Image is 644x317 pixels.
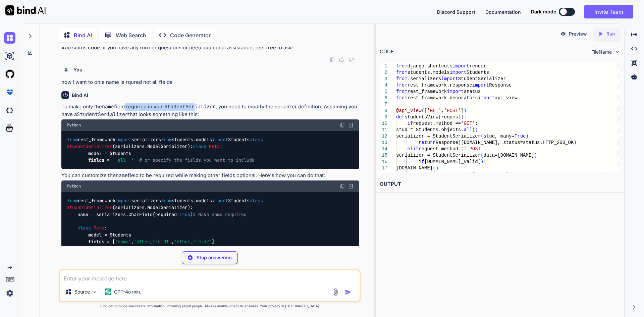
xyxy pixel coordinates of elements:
span: rest_framework.response [407,83,472,88]
img: Open in Browser [348,122,354,128]
span: import [478,95,494,101]
h6: Bind AI [72,92,88,99]
span: 'POST' [467,146,483,152]
span: 'GET' [427,108,441,113]
span: from [396,76,408,82]
span: ) [599,172,602,177]
span: rest_framework [407,89,447,94]
code: name [116,172,128,179]
span: import [441,76,458,82]
span: ) [534,153,537,158]
img: githubLight [4,68,15,80]
span: rest_framework.decorators [407,95,478,101]
span: request.method == [413,121,461,126]
div: 17 [380,165,387,171]
p: You can customize the field to be required while making other fields optional. Here's how you can... [61,172,359,179]
div: 2 [380,69,387,76]
span: request.method == [419,146,467,152]
h2: OUTPUT [376,176,624,192]
span: ) [435,165,438,171]
span: ) [475,127,478,133]
span: from [396,95,408,101]
span: serializer = StudentSerializer [396,134,481,139]
span: True [515,134,526,139]
span: from [396,63,408,69]
span: import [447,89,464,94]
div: 15 [380,152,387,159]
div: 6 [380,95,387,101]
img: Pick Models [92,289,98,295]
div: CODE [380,48,394,56]
img: copy [340,183,345,189]
div: 5 [380,89,387,95]
code: StudentSerializer [164,103,216,110]
span: from [67,198,78,204]
img: Bind AI [5,5,46,15]
code: name [102,103,114,110]
span: True [179,211,190,217]
span: ] [461,108,464,113]
span: if [407,121,413,126]
span: import [115,137,131,143]
span: data=[DOMAIN_NAME] [483,153,534,158]
button: Discord Support [437,8,475,15]
div: 11 [380,127,387,133]
span: ) [464,108,466,113]
span: stud, many= [483,134,514,139]
span: render [469,63,486,69]
span: ( [433,165,435,171]
div: 12 [380,133,387,140]
div: 8 [380,108,387,114]
img: like [339,57,344,62]
span: from [67,137,78,143]
span: [DOMAIN_NAME] [396,165,433,171]
span: stud = Students.objects. [396,127,464,133]
img: chat [4,32,15,44]
div: 3 [380,76,387,82]
span: FileName [591,49,612,55]
img: copy [330,57,335,62]
img: settings [4,287,15,299]
span: ( [478,159,480,164]
span: class [250,137,263,143]
span: Python [67,183,81,189]
div: 1 [380,63,387,69]
div: 13 [380,140,387,146]
img: icon [345,289,352,296]
p: Web Search [116,31,146,39]
span: : [464,114,466,120]
span: StudentSerializer [67,143,112,149]
span: status [464,89,480,94]
span: ( [481,153,483,158]
span: # or specify the fields you want to include [139,157,255,163]
span: Dark mode [531,8,556,15]
span: import [452,63,469,69]
span: # Make name required [193,211,247,217]
span: StudentSerializer [67,205,112,211]
span: students.models [407,70,449,75]
img: ai-studio [4,50,15,62]
p: Bind can provide inaccurate information, including about people. Always double-check its answers.... [59,304,361,309]
span: , [441,108,444,113]
span: @api_view [396,108,422,113]
span: class [250,198,263,204]
span: elif [407,146,419,152]
span: Documentation [485,9,521,15]
span: Meta [209,143,220,149]
span: ( [472,127,475,133]
span: import [449,70,466,75]
span: ( [421,108,424,113]
span: : [483,159,486,164]
span: Response [435,140,458,145]
img: darkCloudIdeIcon [4,105,15,116]
span: return [419,140,435,145]
span: Students [467,70,489,75]
p: Run [606,31,615,37]
span: ( [458,140,461,145]
span: from [161,137,172,143]
p: Code Generator [170,31,211,39]
span: import [472,83,489,88]
span: [ [424,108,427,113]
img: copy [340,122,345,128]
button: Invite Team [584,5,633,18]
